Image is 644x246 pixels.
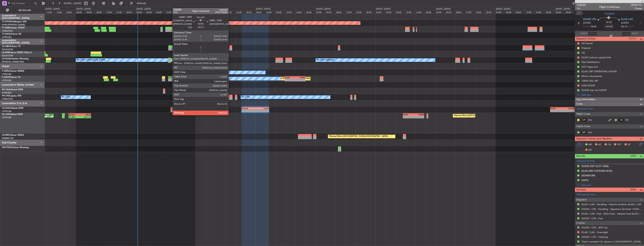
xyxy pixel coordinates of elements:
[590,25,596,29] span: 18:40
[582,240,641,243] a: Client Landside Car Access to [GEOGRAPHIC_DATA]
[588,131,596,134] a: JUV
[346,10,356,14] div: 12:00
[2,54,13,57] a: EDLW/DTM
[436,10,445,14] div: 00:00
[2,107,11,109] span: CS-DOU
[629,37,636,41] span: (7/11)
[2,113,10,116] span: CS-JHH
[621,18,633,21] span: KLAX LAX
[329,134,388,139] div: Planned Maint [GEOGRAPHIC_DATA] ([GEOGRAPHIC_DATA])
[581,130,587,134] div: ISP
[630,188,636,192] span: (5/6)
[582,203,641,206] a: KLAX / LAX - Handling - Atlantic Aviation KLAX / LAX
[186,10,196,14] div: 20:00
[576,11,582,15] button: UTC
[582,179,588,182] div: EAPIS
[582,169,612,172] div: KLAX ARR CUSTOMS 0515z
[86,10,96,14] div: 04:00
[406,10,415,14] div: 12:00
[64,2,81,5] span: [DATE] - [DATE]
[2,79,12,82] a: LFPB/LBG
[403,113,414,116] div: HKJK
[206,10,216,14] div: 04:00
[621,25,627,29] span: 05:15
[2,146,29,149] a: OE-FOGCitation Mustang
[582,84,595,87] div: GAR EGGW
[545,10,555,14] div: 20:00
[496,7,510,11] div: [DATE] - [DATE]
[136,7,151,11] div: [DATE] - [DATE]
[2,113,23,116] a: CS-JHHGlobal 6000
[577,7,586,10] span: 1/4
[2,70,10,72] span: F-GPNJ
[2,36,12,39] a: LFPB/LBG
[255,110,269,112] div: -
[576,154,585,158] span: Permits
[555,10,565,14] div: 00:00
[551,110,563,112] div: -
[10,9,40,12] span: All Aircraft
[80,116,91,118] div: 06:11 Z
[236,10,246,14] div: 16:00
[256,10,266,14] div: 00:00
[465,10,475,14] div: 12:00
[621,21,629,25] span: [DATE]
[2,89,10,91] span: 9H-YAA
[583,18,596,21] span: EGGW LTN
[2,110,12,113] a: LFPB/LBG
[608,143,611,147] span: CR
[336,10,345,14] div: 08:00
[169,79,179,81] div: -
[2,70,24,72] a: F-GPNJFalcon 900EX
[385,10,395,14] div: 04:00
[11,1,33,6] input: Trip Number
[2,76,10,78] span: F-HECD
[436,7,451,11] div: [DATE] - [DATE]
[556,7,570,11] div: [DATE] - [DATE]
[285,79,295,81] div: -
[582,70,617,73] div: KLAX CBP OPERATING HOURS
[2,60,24,63] a: [PERSON_NAME]/QSA
[56,10,66,14] div: 16:00
[76,10,86,14] div: 00:00
[2,45,20,48] a: LX-GBHFalcon 7X
[286,10,296,14] div: 12:00
[169,76,179,79] div: LFMN
[76,7,91,11] div: [DATE] - [DATE]
[295,76,305,79] div: LFMN
[192,76,200,81] div: No Crew
[445,10,455,14] div: 04:00
[598,143,602,147] span: AC
[2,21,10,23] span: T7-DYN
[317,57,334,63] div: No Crew Sabadell
[563,107,575,110] div: EGGW
[606,21,612,24] span: 10:35
[266,10,276,14] div: 04:00
[255,107,269,110] div: KLAX
[582,65,598,68] div: DOT Approval
[588,143,592,147] span: MF
[2,134,24,136] a: CS-RRCFalcon 900LX
[242,94,250,100] div: No Crew
[295,79,305,81] div: -
[631,3,642,7] span: LMJ411U
[2,27,25,29] a: T7-EMIHawker 900XP
[226,10,236,14] div: 12:00
[80,113,91,116] div: HKJK
[415,10,425,14] div: 16:00
[628,143,630,147] span: FP
[62,94,71,100] div: No Crew
[582,75,602,78] div: Minors documents
[326,10,336,14] div: 04:00
[2,33,21,35] a: T7-EAGLFalcon 8X
[2,107,23,109] a: CS-DOUGlobal 6500
[306,10,316,14] div: 20:00
[2,116,12,119] a: LFPB/LBG
[413,116,424,118] div: -
[576,137,612,141] span: Dispatch Checks and Weather
[455,10,465,14] div: 08:00
[376,7,390,11] div: [DATE] - [DATE]
[2,98,13,100] a: LFMD/CEQ
[582,207,642,211] a: EGGW / LTN - Handling - Signature Terminal 1 EGGW / LTN
[425,10,435,14] div: 20:00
